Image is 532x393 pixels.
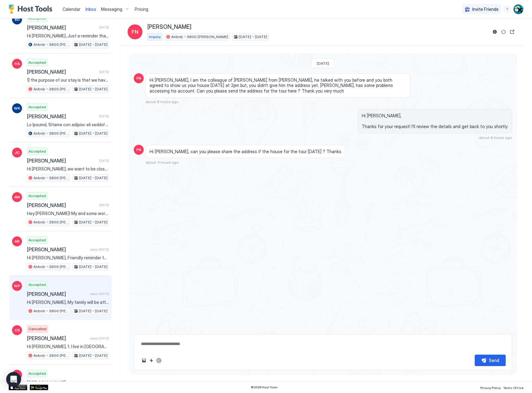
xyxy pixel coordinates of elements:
span: HA [15,61,20,67]
span: Hi [PERSON_NAME], we want to be close to Cupertino Mainstreet to hang out with family and friends... [27,166,109,172]
span: about [DATE] [90,292,109,296]
span: Accepted [28,60,46,65]
span: about 8 hours ago [146,99,179,104]
span: Hi [PERSON_NAME], can you please share the address if the house for the tour [DATE] ? Thanks [150,149,341,154]
span: [DATE] - [DATE] [79,42,107,47]
span: [DATE] [99,203,109,207]
span: Hi [PERSON_NAME], Thanks for your request! I'll review the details and get back to you shortly. [362,113,508,129]
span: © 2025 Host Tools [251,385,278,389]
button: Sync reservation [500,28,507,36]
span: 1) the purpose of our stay is that we have a security detail to work for a celebrity 2) there wil... [27,77,109,83]
span: [DATE] [99,25,109,29]
div: Open Intercom Messenger [6,372,21,387]
div: Send [489,357,499,364]
button: Upload image [140,357,148,364]
span: Hi [PERSON_NAME], I am the colleague of [PERSON_NAME] from [PERSON_NAME], he talked with you befo... [150,77,406,94]
span: Hi [PERSON_NAME], My family will be attending a funeral. Thanks. Bill [27,300,109,305]
span: [PERSON_NAME] [27,69,97,75]
button: Reservation information [491,28,499,36]
span: [DATE] [99,159,109,163]
a: Host Tools Logo [9,5,55,14]
a: Terms Of Use [503,384,523,391]
span: Airbnb - 3800 [PERSON_NAME] [33,219,68,225]
span: [DATE] [99,114,109,118]
span: Airbnb - 3800 [PERSON_NAME] [171,34,228,40]
span: Inquiry [149,34,161,40]
span: [PERSON_NAME] [27,202,97,208]
span: FN [136,76,141,81]
span: Airbnb - 3800 [PERSON_NAME] [33,353,68,358]
a: Google Play Store [30,385,48,390]
span: Lo Ipsumd, Sitame con adipisc eli seddo! Ei'te incidid ut laboree dol ma Ali, Enimadmi 5ve. Qu no... [27,122,109,127]
a: Inbox [85,6,96,12]
span: Airbnb - 3800 [PERSON_NAME] [33,86,68,92]
button: Quick reply [148,357,155,364]
span: BD [15,17,20,22]
span: [PERSON_NAME] [27,380,88,386]
span: about 4 hours ago [146,160,179,165]
span: Accepted [28,282,46,287]
span: about 8 hours ago [479,135,512,140]
span: [DATE] - [DATE] [239,34,267,40]
span: Inbox [85,6,96,12]
span: Airbnb - 3800 [PERSON_NAME] [33,42,68,47]
span: AW [14,194,20,200]
span: Privacy Policy [480,386,501,390]
span: Accepted [28,371,46,376]
span: [PERSON_NAME] [27,158,97,164]
span: Accepted [28,237,46,243]
span: Airbnb - 3800 [PERSON_NAME] [33,308,68,314]
span: [PERSON_NAME] [27,246,88,253]
span: FN [136,147,141,153]
span: Airbnb - 3800 [PERSON_NAME] [33,264,68,270]
span: [DATE] - [DATE] [79,353,107,358]
span: [PERSON_NAME] [27,113,97,119]
span: Pricing [135,6,148,12]
span: [DATE] - [DATE] [79,308,107,314]
span: [DATE] - [DATE] [79,264,107,270]
span: Hi [PERSON_NAME], 1. I live in [GEOGRAPHIC_DATA] too. I’m booking your home for my family that’s ... [27,344,109,349]
span: about [DATE] [90,248,109,252]
span: AR [15,239,20,244]
span: Cancelled [28,326,46,332]
a: Privacy Policy [480,384,501,391]
span: [PERSON_NAME] [27,335,88,341]
a: App Store [9,385,27,390]
span: [PERSON_NAME] [27,24,97,31]
span: Calendar [63,6,81,12]
span: Messaging [101,6,122,12]
span: Airbnb - 3800 [PERSON_NAME] [33,131,68,136]
span: FN [132,28,138,36]
span: Airbnb - 3800 [PERSON_NAME] [33,175,68,181]
span: [DATE] - [DATE] [79,131,107,136]
span: JC [15,150,20,155]
span: [DATE] - [DATE] [79,86,107,92]
span: CS [15,327,20,333]
span: [PERSON_NAME] [147,24,191,31]
span: Accepted [28,149,46,154]
div: menu [504,6,511,13]
a: Calendar [63,6,81,12]
span: WP [14,283,20,289]
span: WK [14,106,20,111]
button: ChatGPT Auto Reply [155,357,163,364]
span: [DATE] [99,70,109,74]
span: [DATE] [317,61,329,66]
span: Invite Friends [472,6,499,12]
span: Hi [PERSON_NAME], Just a reminder that your check-out is [DATE] at 11AM. We hope you've enjoyed y... [27,33,109,39]
span: Accepted [28,193,46,199]
div: User profile [513,4,523,14]
span: Terms Of Use [503,386,523,390]
span: [DATE] - [DATE] [79,219,107,225]
span: [PERSON_NAME] [27,291,88,297]
button: Open reservation [508,28,516,36]
button: Send [475,355,506,366]
span: Hey [PERSON_NAME]! My and some work buddies are visiting our HQ for work stuff. We're just a bunc... [27,211,109,216]
span: Accepted [28,104,46,110]
span: Hi [PERSON_NAME], Friendly reminder to please leave a review! Reviews are important for the longe... [27,255,109,261]
span: [DATE] - [DATE] [79,175,107,181]
span: about [DATE] [90,381,109,385]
